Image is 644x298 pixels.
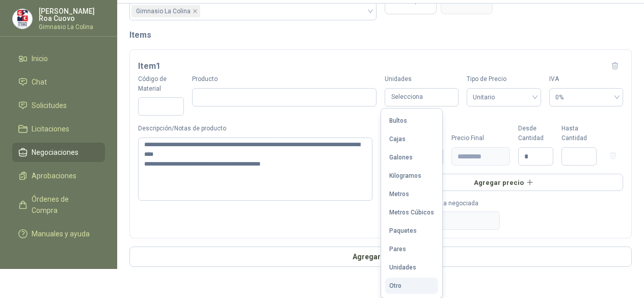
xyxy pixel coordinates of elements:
span: Órdenes de Compra [32,194,95,216]
button: Kilogramos [385,168,438,184]
span: close [193,9,198,14]
div: Selecciona [385,88,459,107]
span: Inicio [32,53,48,64]
button: Cajas [385,131,438,147]
span: Solicitudes [32,100,67,111]
span: Licitaciones [32,123,69,134]
label: Descripción/Notas de producto [138,124,377,133]
a: Aprobaciones [12,166,105,185]
button: Otro [385,278,438,294]
button: Unidades [385,259,438,276]
div: Galones [389,154,413,161]
label: IVA [549,74,623,84]
a: Chat [12,72,105,92]
h3: Item 1 [138,60,160,73]
button: Pares [385,241,438,257]
a: Órdenes de Compra [12,189,105,220]
span: Negociaciones [32,147,78,158]
span: Aprobaciones [32,170,76,181]
button: Bultos [385,113,438,129]
a: Negociaciones [12,143,105,162]
a: Manuales y ayuda [12,224,105,243]
h2: Items [129,29,632,41]
div: Hasta Cantidad [561,124,597,143]
button: Metros [385,186,438,202]
label: Código de Material [138,74,184,94]
span: Gimnasio La Colina [131,5,200,17]
p: Gimnasio La Colina [39,24,105,30]
span: Gimnasio La Colina [136,6,191,17]
label: Unidades [385,74,459,84]
p: [PERSON_NAME] Roa Cuovo [39,8,105,22]
span: Unitario [473,90,534,105]
div: Cajas [389,136,406,143]
div: Paquetes [389,227,417,234]
button: Agregar Item [129,247,632,267]
button: Metros Cúbicos [385,204,438,221]
div: Otro [389,282,401,289]
img: Company Logo [13,9,32,29]
a: Licitaciones [12,119,105,139]
a: Inicio [12,49,105,68]
span: Chat [32,76,47,88]
div: Metros Cúbicos [389,209,434,216]
div: Bultos [389,117,407,124]
label: Tipo de Precio [467,74,541,84]
div: Pares [389,246,406,253]
div: Unidades [389,264,416,271]
span: 0% [555,90,617,105]
a: Solicitudes [12,96,105,115]
div: Desde Cantidad [518,124,553,143]
div: Metros [389,191,409,198]
button: Agregar precio [385,174,623,191]
button: Paquetes [385,223,438,239]
div: Precio Final [451,133,510,143]
span: Manuales y ayuda [32,228,90,239]
div: Kilogramos [389,172,421,179]
button: Galones [385,149,438,166]
label: Producto [192,74,377,84]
